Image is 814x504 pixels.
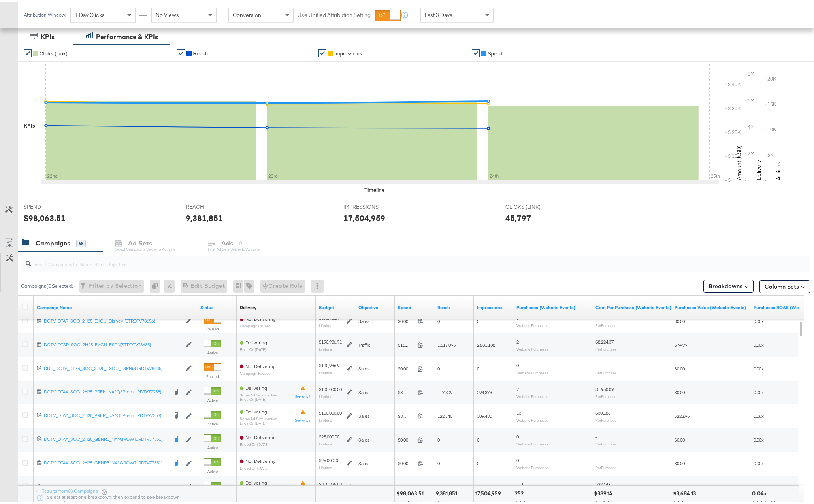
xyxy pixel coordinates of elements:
[240,302,256,309] a: Reflects the ability of your Ad Campaign to achieve delivery based on ad states, schedule and bud...
[203,372,221,377] label: Paused
[755,158,762,178] text: Delivery
[358,387,370,393] span: Sales
[76,238,86,245] div: 68
[245,338,267,344] span: Delivering
[595,302,671,309] a: The average cost for each purchase tracked by your Custom Audience pixel on your website after pe...
[319,321,332,326] sub: Lifetime
[594,497,616,503] span: Per Action
[200,302,234,309] a: Shows the current state of your Ad Campaign.
[675,302,747,309] a: The total value of the purchase actions tracked by your Custom Audience pixel on your website aft...
[505,201,565,209] span: CLICKS (LINK)
[754,411,764,417] span: 0.06x
[675,459,685,464] span: $0.00
[595,440,616,444] sub: Per Purchase
[233,9,261,17] span: Conversion
[203,325,221,330] label: Paused
[595,479,610,485] span: $227.47
[319,416,332,421] sub: Lifetime
[156,9,179,17] span: No Views
[245,361,276,367] span: Not Delivering
[37,302,194,309] a: Your campaign name.
[752,488,769,495] div: 0.04x
[515,497,525,503] span: Total
[754,316,764,322] span: 0.00x
[44,387,168,393] div: DCTV_DTAA_SOC_2H25_PREM_NA^Q3Premi...RDTV77258)
[319,361,342,367] div: $190,936.91
[240,369,276,374] sub: Campaign Paused
[44,410,168,418] a: DCTV_DTAA_SOC_2H25_PREM_NA^Q3Premi...RDTV77258)
[516,337,519,343] span: 2
[595,455,597,461] span: -
[436,497,451,503] span: People
[245,314,276,320] span: Not Delivering
[150,278,164,291] div: 0
[472,47,480,55] a: ✔
[595,345,616,349] sub: Per Purchase
[735,143,742,178] text: Amount (USD)
[203,467,221,472] label: Active
[437,340,456,346] span: 1,617,095
[44,316,182,323] a: DCTV_DTAR_SOC_2H25_EXCU_Disney (STRDTV78656)
[319,440,332,444] sub: Lifetime
[358,435,370,441] span: Sales
[595,392,616,397] sub: Per Purchase
[334,49,362,55] span: Impressions
[24,47,32,55] a: ✔
[240,395,277,400] sub: ends on [DATE]
[754,435,764,441] span: 0.00x
[397,497,422,503] span: Total Spend
[488,49,503,55] span: Spend
[398,302,431,309] a: The total amount spent to date.
[203,396,221,401] label: Active
[477,411,492,417] span: 309,430
[595,361,597,366] span: -
[186,201,245,209] span: REACH
[245,456,276,462] span: Not Delivering
[319,345,332,349] sub: Lifetime
[96,30,158,40] div: Performance & KPIs
[358,411,370,417] span: Sales
[425,9,452,17] span: Last 3 Days
[595,368,616,373] sub: Per Purchase
[398,364,414,370] span: $0.00
[515,488,526,495] div: 252
[44,410,168,417] div: DCTV_DTAA_SOC_2H25_PREM_NA^Q3Premi...RDTV77258)
[319,463,332,468] sub: Lifetime
[186,210,223,222] div: 9,381,851
[31,251,737,266] input: Search Campaigns by Name, ID or Objective
[193,49,208,55] span: Reach
[398,340,414,346] span: $16,448.74
[675,340,687,346] span: $74.99
[437,316,440,322] span: 0
[358,340,370,346] span: Traffic
[595,337,614,343] span: $8,224.37
[475,488,503,495] div: 17,504,959
[516,361,519,366] span: 0
[40,49,68,55] span: Clicks (Link)
[398,387,414,393] span: $3,900.18
[505,210,531,222] div: 45,797
[477,459,479,464] span: 0
[177,47,185,55] a: ✔
[21,281,73,288] div: Campaigns ( 0 Selected)
[516,321,548,326] sub: Website Purchases
[675,364,685,370] span: $0.00
[240,464,276,468] sub: ended on [DATE]
[319,432,339,438] div: $25,000.00
[44,458,168,466] a: DCTV_DTAA_SOC_2H25_GENRE_NA^GROWT...RDTV77351)
[437,435,440,441] span: 0
[203,419,221,425] label: Active
[245,478,267,484] span: Delivering
[343,210,385,222] div: 17,504,959
[477,316,479,322] span: 0
[319,408,342,414] div: $100,000.00
[364,184,384,192] div: Timeline
[398,316,414,322] span: $0.00
[477,364,479,370] span: 0
[516,440,548,444] sub: Website Purchases
[516,416,548,421] sub: Website Purchases
[240,391,277,395] sub: Some Ad Sets Inactive
[673,497,683,503] span: Total
[319,479,342,485] div: $815,325.53
[24,10,66,16] div: Attribution Window:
